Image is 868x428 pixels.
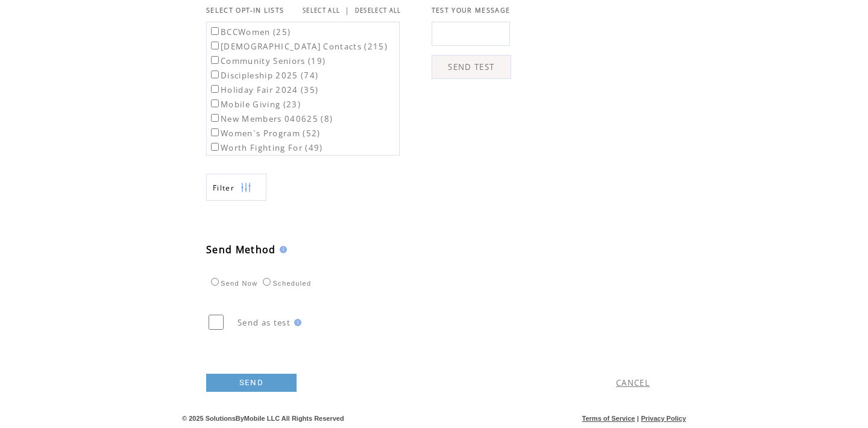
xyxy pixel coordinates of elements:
input: [DEMOGRAPHIC_DATA] Contacts (215) [211,42,219,49]
label: Scheduled [260,280,311,287]
img: help.gif [276,246,287,253]
label: Women`s Program (52) [209,128,321,139]
input: Scheduled [263,278,271,286]
label: Worth Fighting For (49) [209,142,323,153]
a: SELECT ALL [303,7,340,14]
label: New Members 040625 (8) [209,113,333,124]
span: Show filters [213,183,234,193]
span: SELECT OPT-IN LISTS [206,6,284,14]
img: help.gif [291,319,301,326]
span: | [345,5,350,16]
a: SEND TEST [432,55,511,79]
input: Discipleship 2025 (74) [211,71,219,78]
img: filters.png [241,174,251,201]
label: [DEMOGRAPHIC_DATA] Contacts (215) [209,41,388,52]
span: Send Method [206,243,276,256]
label: Community Seniors (19) [209,55,325,66]
label: Discipleship 2025 (74) [209,70,318,81]
span: © 2025 SolutionsByMobile LLC All Rights Reserved [182,415,344,422]
a: SEND [206,374,297,392]
a: Terms of Service [582,415,635,422]
label: BCCWomen (25) [209,27,291,37]
label: Send Now [208,280,257,287]
a: CANCEL [616,377,650,388]
input: Women`s Program (52) [211,128,219,136]
label: Holiday Fair 2024 (35) [209,84,318,95]
input: Holiday Fair 2024 (35) [211,85,219,93]
input: New Members 040625 (8) [211,114,219,122]
input: Community Seniors (19) [211,56,219,64]
input: Worth Fighting For (49) [211,143,219,151]
input: BCCWomen (25) [211,27,219,35]
label: Mobile Giving (23) [209,99,301,110]
input: Send Now [211,278,219,286]
input: Mobile Giving (23) [211,99,219,107]
a: Privacy Policy [641,415,686,422]
a: DESELECT ALL [355,7,401,14]
span: Send as test [237,317,291,328]
span: TEST YOUR MESSAGE [432,6,511,14]
a: Filter [206,174,266,201]
span: | [637,415,639,422]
